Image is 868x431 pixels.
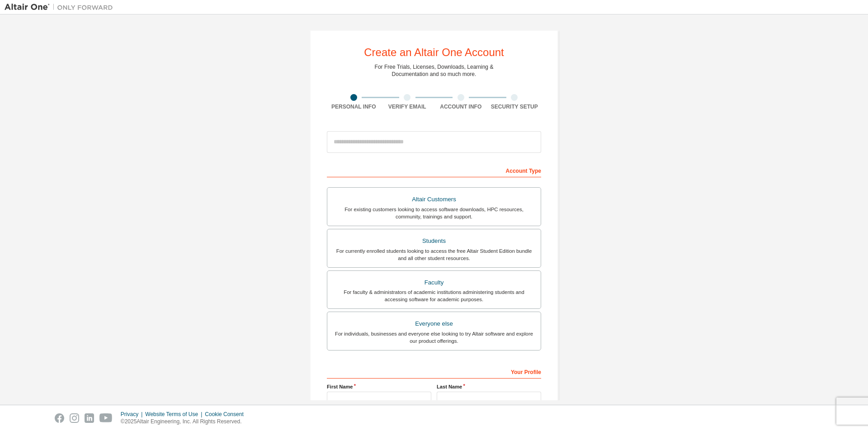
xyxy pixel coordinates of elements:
[121,411,145,418] div: Privacy
[375,63,494,78] div: For Free Trials, Licenses, Downloads, Learning & Documentation and so much more.
[333,317,535,330] div: Everyone else
[99,413,113,423] img: youtube.svg
[121,418,249,426] p: © 2025 Altair Engineering, Inc. All Rights Reserved.
[333,330,535,345] div: For individuals, businesses and everyone else looking to try Altair software and explore our prod...
[437,383,541,390] label: Last Name
[327,364,541,379] div: Your Profile
[70,413,79,423] img: instagram.svg
[327,383,431,390] label: First Name
[327,103,381,110] div: Personal Info
[145,411,205,418] div: Website Terms of Use
[333,289,535,303] div: For faculty & administrators of academic institutions administering students and accessing softwa...
[333,206,535,220] div: For existing customers looking to access software downloads, HPC resources, community, trainings ...
[434,103,488,110] div: Account Info
[205,411,249,418] div: Cookie Consent
[333,247,535,262] div: For currently enrolled students looking to access the free Altair Student Edition bundle and all ...
[55,413,64,423] img: facebook.svg
[5,3,118,12] img: Altair One
[333,276,535,289] div: Faculty
[381,103,434,110] div: Verify Email
[333,235,535,247] div: Students
[488,103,542,110] div: Security Setup
[333,193,535,206] div: Altair Customers
[327,163,541,177] div: Account Type
[364,47,504,58] div: Create an Altair One Account
[85,413,94,423] img: linkedin.svg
